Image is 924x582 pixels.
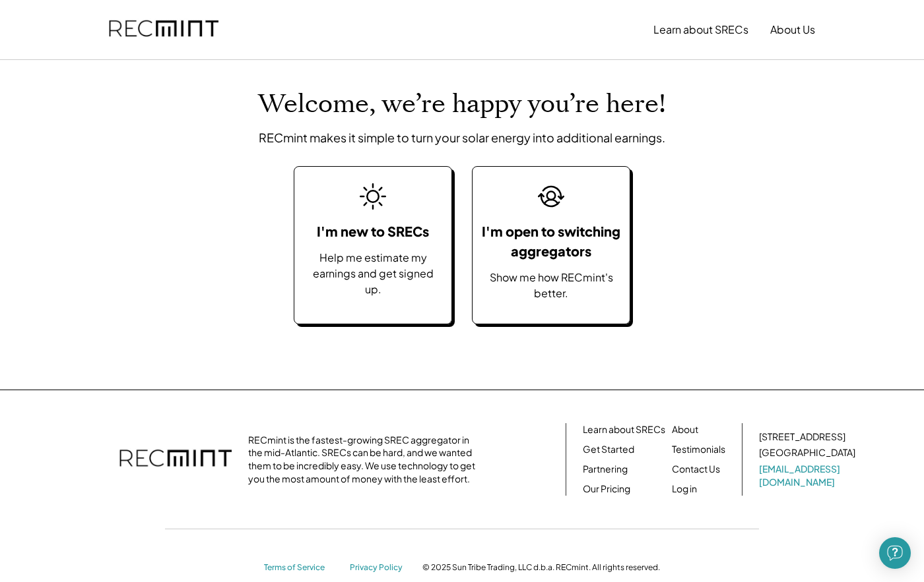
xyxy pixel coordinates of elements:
div: I'm open to switching aggregators [479,221,623,261]
div: Show me how RECmint's better. [479,270,623,301]
img: recmint-logotype%403x.png [109,7,218,52]
a: Privacy Policy [350,562,409,573]
div: Open Intercom Messenger [879,537,911,569]
a: Testimonials [672,443,725,456]
div: © 2025 Sun Tribe Trading, LLC d.b.a. RECmint. All rights reserved. [422,562,660,573]
div: RECmint makes it simple to turn your solar energy into additional earnings. [259,129,665,146]
a: Contact Us [672,463,720,476]
a: Our Pricing [583,482,630,496]
div: Help me estimate my earnings and get signed up. [308,250,438,297]
a: Terms of Service [264,562,337,573]
a: [EMAIL_ADDRESS][DOMAIN_NAME] [759,463,858,488]
img: recmint-logotype%403x.png [119,436,232,482]
a: Partnering [583,463,628,476]
div: RECmint is the fastest-growing SREC aggregator in the mid-Atlantic. SRECs can be hard, and we wan... [248,434,482,485]
a: About [672,423,698,436]
a: Log in [672,482,697,496]
a: Get Started [583,443,634,456]
button: Learn about SRECs [653,16,748,43]
div: [STREET_ADDRESS] [759,430,845,444]
div: I'm new to SRECs [317,221,429,241]
a: Learn about SRECs [583,423,665,436]
div: [GEOGRAPHIC_DATA] [759,446,855,459]
h1: Welcome, we’re happy you’re here! [258,86,666,122]
button: About Us [770,16,815,43]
